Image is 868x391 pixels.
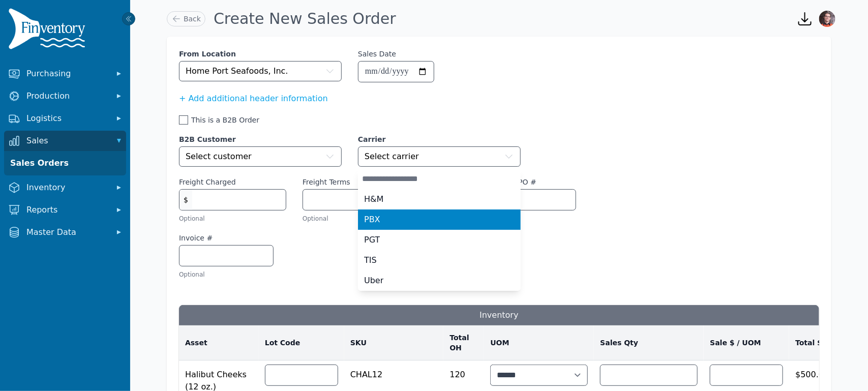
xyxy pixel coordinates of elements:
[364,275,383,287] span: Uber
[26,90,108,102] span: Production
[303,177,350,187] label: Freight Terms
[26,182,108,194] span: Inventory
[179,177,236,187] label: Freight Charged
[350,338,438,348] a: SKU
[482,215,576,223] div: Optional
[179,305,819,325] h3: Inventory
[214,10,396,28] h1: Create New Sales Order
[26,226,108,238] span: Master Data
[358,146,521,167] button: Select carrier
[179,49,342,59] label: From Location
[179,146,342,167] button: Select customer
[4,222,126,243] button: Master Data
[179,215,286,223] div: Optional
[26,135,108,147] span: Sales
[26,68,108,80] span: Purchasing
[8,8,89,53] img: Finventory
[364,234,380,246] span: PGT
[4,64,126,84] button: Purchasing
[179,61,342,81] button: Home Port Seafoods, Inc.
[358,169,521,189] input: Select carrier
[819,11,835,27] img: Nathaniel Brooks
[179,93,328,105] button: + Add additional header information
[4,108,126,129] button: Logistics
[26,112,108,125] span: Logistics
[484,325,594,360] th: UOM
[179,270,274,279] div: Optional
[191,115,259,125] span: This is a B2B Order
[364,214,380,226] span: PBX
[186,151,252,163] span: Select customer
[364,193,383,205] span: H&M
[365,151,419,163] span: Select carrier
[4,200,126,220] button: Reports
[167,11,205,26] a: Back
[358,128,521,291] ul: Select carrier
[303,215,465,223] div: Optional
[179,233,213,243] label: Invoice #
[358,49,396,59] label: Sales Date
[704,325,789,360] th: Sale $ / UOM
[358,134,521,144] label: Carrier
[186,65,288,77] span: Home Port Seafoods, Inc.
[185,338,253,348] a: Asset
[4,131,126,151] button: Sales
[259,325,344,360] th: Lot Code
[6,153,124,173] a: Sales Orders
[443,325,484,360] th: Total OH
[179,134,342,144] label: B2B Customer
[364,254,377,266] span: TIS
[4,177,126,198] button: Inventory
[26,204,108,216] span: Reports
[789,325,835,360] th: Total $
[594,325,704,360] th: Sales Qty
[4,86,126,106] button: Production
[179,190,192,210] span: $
